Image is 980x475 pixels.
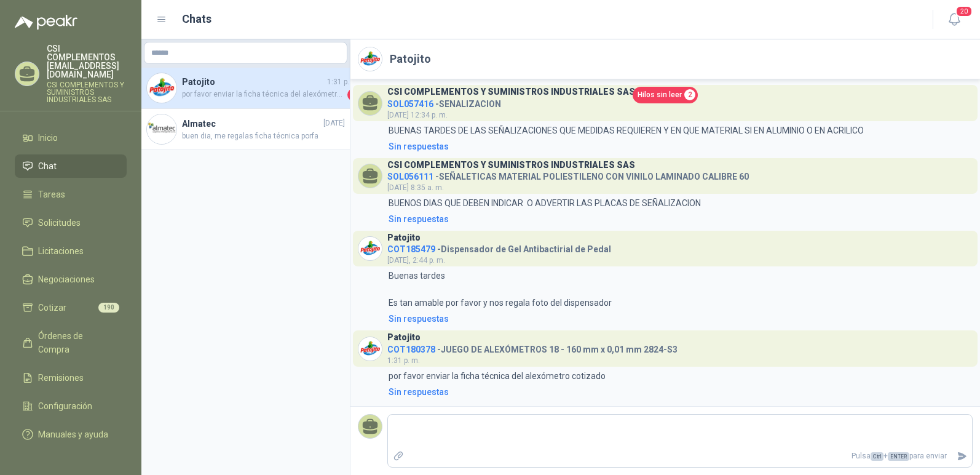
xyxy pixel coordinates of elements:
[15,296,127,319] a: Cotizar190
[38,244,84,258] span: Licitaciones
[387,356,420,365] span: 1:31 p. m.
[15,15,77,30] img: Logo peakr
[387,99,433,109] span: SOL057416
[15,126,127,150] a: Inicio
[15,183,127,206] a: Tareas
[386,140,973,153] a: Sin respuestas
[387,162,635,169] h3: CSI COMPLEMENTOS Y SUMINISTROS INDUSTRIALES SAS
[387,244,435,254] span: COT185479
[47,44,127,79] p: CSI COMPLEMENTOS [EMAIL_ADDRESS][DOMAIN_NAME]
[15,324,127,361] a: Órdenes de Compra
[182,75,325,89] h4: Patojito
[15,394,127,418] a: Configuración
[38,188,65,201] span: Tareas
[389,269,612,309] p: Buenas tardes Es tan amable por favor y nos regala foto del dispensador
[387,334,421,341] h3: Patojito
[182,10,211,28] h1: Chats
[387,241,611,253] h4: - Dispensador de Gel Antibactirial de Pedal
[389,385,449,399] div: Sin respuestas
[684,89,695,100] span: 2
[182,130,345,142] span: buen dia, me regalas ficha técnica porfa
[389,369,606,383] p: por favor enviar la ficha técnica del alexómetro cotizado
[386,212,973,226] a: Sin respuestas
[38,399,92,413] span: Configuración
[327,76,360,88] span: 1:31 p. m.
[38,371,84,385] span: Remisiones
[323,118,345,129] span: [DATE]
[388,445,409,467] label: Adjuntar archivos
[389,312,449,325] div: Sin respuestas
[15,268,127,291] a: Negociaciones
[389,212,449,226] div: Sin respuestas
[387,345,435,354] span: COT180378
[943,9,965,31] button: 20
[390,50,431,68] h2: Patojito
[358,47,382,71] img: Company Logo
[409,445,952,467] p: Pulsa + para enviar
[38,273,95,286] span: Negociaciones
[38,216,81,230] span: Solicitudes
[387,111,448,119] span: [DATE] 12:34 p. m.
[15,154,127,178] a: Chat
[386,312,973,325] a: Sin respuestas
[358,237,382,260] img: Company Logo
[147,114,176,144] img: Company Logo
[638,89,682,101] span: Hilos sin leer
[47,81,127,103] p: CSI COMPLEMENTOS Y SUMINISTROS INDUSTRIALES SAS
[387,183,444,192] span: [DATE] 8:35 a. m.
[347,89,360,101] span: 3
[387,256,445,265] span: [DATE], 2:44 p. m.
[38,428,108,441] span: Manuales y ayuda
[888,452,909,461] span: ENTER
[98,303,119,313] span: 190
[387,172,433,182] span: SOL056111
[955,6,973,17] span: 20
[15,366,127,389] a: Remisiones
[389,196,701,210] p: BUENOS DIAS QUE DEBEN INDICAR O ADVERTIR LAS PLACAS DE SEÑALIZACION
[386,385,973,399] a: Sin respuestas
[389,140,449,153] div: Sin respuestas
[15,211,127,234] a: Solicitudes
[38,159,57,173] span: Chat
[952,445,972,467] button: Enviar
[182,117,321,130] h4: Almatec
[387,234,421,241] h3: Patojito
[141,68,350,109] a: Company LogoPatojito1:31 p. m.por favor enviar la ficha técnica del alexómetro cotizado3
[358,337,382,361] img: Company Logo
[389,124,864,137] p: BUENAS TARDES DE LAS SEÑALIZACIONES QUE MEDIDAS REQUIEREN Y EN QUE MATERIAL SI EN ALUMINIO O EN A...
[38,329,115,356] span: Órdenes de Compra
[38,131,58,145] span: Inicio
[633,87,698,103] a: Hilos sin leer2
[15,239,127,263] a: Licitaciones
[182,89,345,101] span: por favor enviar la ficha técnica del alexómetro cotizado
[387,169,749,180] h4: - SEÑALETICAS MATERIAL POLIESTILENO CON VINILO LAMINADO CALIBRE 60
[38,301,66,314] span: Cotizar
[15,423,127,446] a: Manuales y ayuda
[141,109,350,150] a: Company LogoAlmatec[DATE]buen dia, me regalas ficha técnica porfa
[387,341,678,353] h4: - JUEGO DE ALEXÓMETROS 18 - 160 mm x 0,01 mm 2824-S3
[871,452,883,461] span: Ctrl
[147,73,176,103] img: Company Logo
